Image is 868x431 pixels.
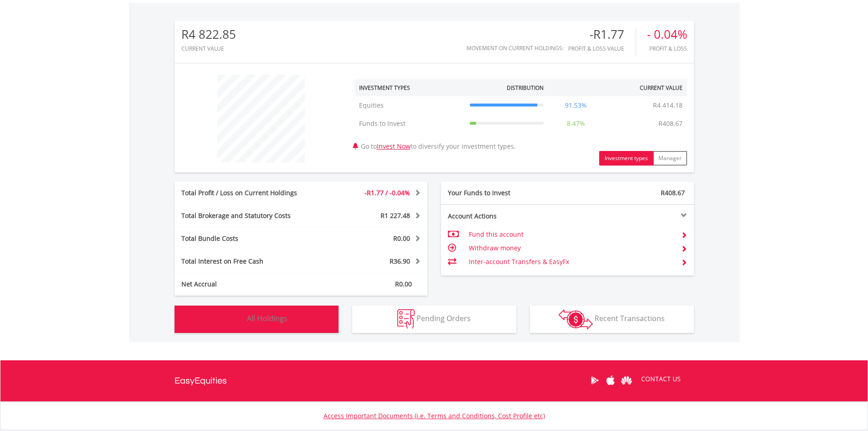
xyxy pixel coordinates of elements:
[354,114,465,133] td: Funds to Invest
[416,313,471,323] span: Pending Orders
[175,257,322,266] div: Total Interest on Free Cash
[530,306,694,333] button: Recent Transactions
[377,142,411,151] a: Invest Now
[441,212,568,221] div: Account Actions
[507,84,544,92] div: Distribution
[324,411,545,420] a: Access Important Documents (i.e. Terms and Conditions, Cost Profile etc)
[397,309,415,329] img: pending_instructions-wht.png
[467,45,564,51] div: Movement on Current Holdings:
[647,28,687,41] div: - 0.04%
[603,366,619,395] a: Apple
[395,280,412,288] span: R0.00
[653,151,687,166] button: Manager
[352,306,516,333] button: Pending Orders
[648,96,687,114] td: R4 414.18
[226,309,245,329] img: holdings-wht.png
[175,211,322,220] div: Total Brokerage and Statutory Costs
[247,313,288,323] span: All Holdings
[175,234,322,243] div: Total Bundle Costs
[548,114,604,133] td: 8.47%
[559,309,593,329] img: transactions-zar-wht.png
[441,188,568,197] div: Your Funds to Invest
[469,241,673,255] td: Withdraw money
[365,188,410,197] span: -R1.77 / -0.04%
[599,151,653,166] button: Investment types
[604,79,687,96] th: Current Value
[469,255,673,269] td: Inter-account Transfers & EasyFx
[181,28,236,41] div: R4 822.85
[393,234,410,243] span: R0.00
[181,46,236,52] div: CURRENT VALUE
[175,306,339,333] button: All Holdings
[469,228,673,241] td: Fund this account
[619,366,635,395] a: Huawei
[568,46,636,52] div: Profit & Loss Value
[647,46,687,52] div: Profit & Loss
[175,280,322,289] div: Net Accrual
[380,211,410,220] span: R1 227.48
[548,96,604,114] td: 91.53%
[175,188,322,197] div: Total Profit / Loss on Current Holdings
[348,70,694,166] div: Go to to diversify your investment types.
[354,79,465,96] th: Investment Types
[354,96,465,114] td: Equities
[661,188,685,197] span: R408.67
[635,366,687,392] a: CONTACT US
[568,28,636,41] div: -R1.77
[595,313,665,323] span: Recent Transactions
[654,114,687,133] td: R408.67
[175,360,227,401] a: EasyEquities
[587,366,603,395] a: Google Play
[390,257,410,265] span: R36.90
